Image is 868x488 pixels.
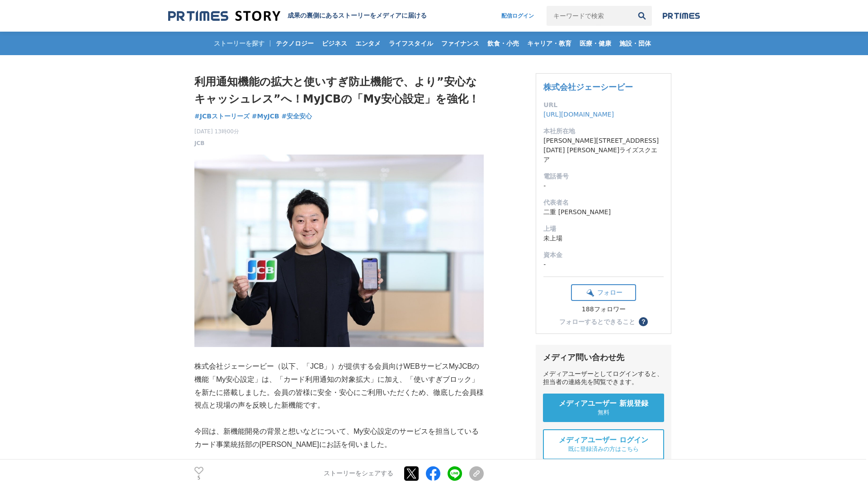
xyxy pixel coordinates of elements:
[484,39,523,47] span: 飲食・小売
[543,394,664,422] a: メディアユーザー 新規登録 無料
[168,10,280,22] img: 成果の裏側にあるストーリーをメディアに届ける
[252,112,279,121] a: #MyJCB
[194,139,204,147] a: JCB
[616,39,655,47] span: 施設・団体
[543,136,664,164] dd: [PERSON_NAME][STREET_ADDRESS][DATE] [PERSON_NAME]ライズスクエア
[616,32,655,55] a: 施設・団体
[543,352,664,363] div: メディア問い合わせ先
[352,39,384,47] span: エンタメ
[598,408,609,417] span: 無料
[492,6,543,26] a: 配信ログイン
[194,112,250,120] span: #JCBストーリーズ
[559,399,648,408] span: メディアユーザー 新規登録
[352,32,384,55] a: エンタメ
[559,319,635,325] div: フォローするとできること
[272,32,317,55] a: テクノロジー
[438,32,483,55] a: ファイナンス
[571,305,636,314] div: 188フォロワー
[318,32,351,55] a: ビジネス
[438,39,483,47] span: ファイナンス
[632,6,652,26] button: 検索
[282,112,312,121] a: #安全安心
[571,284,636,301] button: フォロー
[543,82,633,92] a: 株式会社ジェーシービー
[543,224,664,234] dt: 上場
[543,100,664,110] dt: URL
[318,39,351,47] span: ビジネス
[194,476,203,480] p: 5
[385,39,437,47] span: ライフスタイル
[543,370,664,386] div: メディアユーザーとしてログインすると、担当者の連絡先を閲覧できます。
[663,12,700,19] img: prtimes
[543,172,664,181] dt: 電話番号
[559,436,648,445] span: メディアユーザー ログイン
[543,127,664,136] dt: 本社所在地
[576,39,615,47] span: 医療・健康
[568,445,639,453] span: 既に登録済みの方はこちら
[543,111,614,118] a: [URL][DOMAIN_NAME]
[385,32,437,55] a: ライフスタイル
[524,32,575,55] a: キャリア・教育
[640,319,646,325] span: ？
[324,470,393,478] p: ストーリーをシェアする
[168,10,427,22] a: 成果の裏側にあるストーリーをメディアに届ける 成果の裏側にあるストーリーをメディアに届ける
[484,32,523,55] a: 飲食・小売
[194,127,239,136] span: [DATE] 13時00分
[194,73,484,108] h1: 利用通知機能の拡大と使いすぎ防止機能で、より”安心なキャッシュレス”へ！MyJCBの「My安心設定」を強化！
[543,429,664,460] a: メディアユーザー ログイン 既に登録済みの方はこちら
[543,234,664,243] dd: 未上場
[639,317,648,326] button: ？
[282,112,312,120] span: #安全安心
[194,112,250,121] a: #JCBストーリーズ
[576,32,615,55] a: 医療・健康
[543,181,664,191] dd: -
[194,425,484,451] p: 今回は、新機能開発の背景と想いなどについて、My安心設定のサービスを担当しているカード事業統括部の[PERSON_NAME]にお話を伺いました。
[543,198,664,207] dt: 代表者名
[543,250,664,260] dt: 資本金
[194,155,484,347] img: thumbnail_9fc79d80-737b-11f0-a95f-61df31054317.jpg
[543,260,664,269] dd: -
[543,207,664,217] dd: 二重 [PERSON_NAME]
[272,39,317,47] span: テクノロジー
[524,39,575,47] span: キャリア・教育
[547,6,632,26] input: キーワードで検索
[288,12,427,20] h2: 成果の裏側にあるストーリーをメディアに届ける
[194,360,484,412] p: 株式会社ジェーシービー（以下、「JCB」）が提供する会員向けWEBサービスMyJCBの機能「My安心設定」は、「カード利用通知の対象拡大」に加え、「使いすぎブロック」を新たに搭載しました。会員の...
[252,112,279,120] span: #MyJCB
